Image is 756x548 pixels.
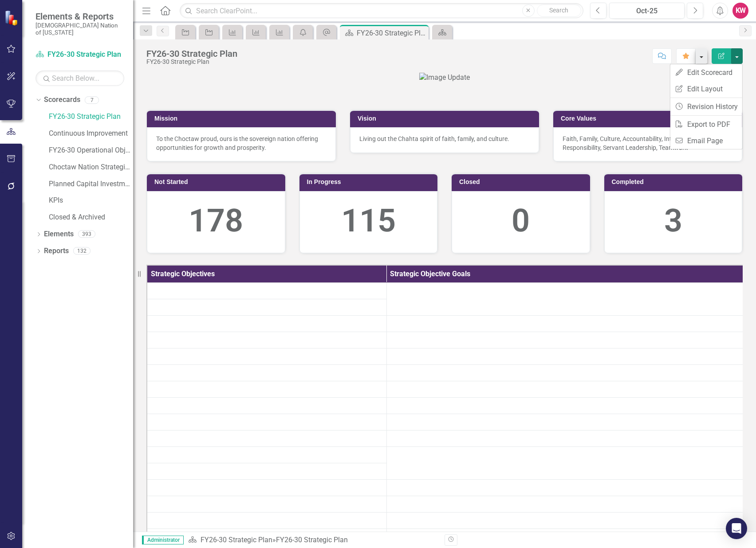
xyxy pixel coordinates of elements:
[459,179,586,185] h3: Closed
[614,198,733,244] div: 3
[359,135,509,142] span: Living out the Chahta spirit of faith, family, and culture.
[73,247,91,255] div: 132
[44,229,74,239] a: Elements
[49,112,133,122] a: FY26-30 Strategic Plan
[612,6,681,16] div: Oct-25
[609,3,685,19] button: Oct-25
[49,129,133,139] a: Continuous Improvement
[670,64,742,81] a: Edit Scorecard
[35,50,124,60] a: FY26-30 Strategic Plan
[461,198,581,244] div: 0
[670,133,742,149] a: Email Page
[156,198,276,244] div: 178
[188,535,438,545] div: »
[276,536,348,544] div: FY26-30 Strategic Plan
[78,231,95,238] div: 393
[201,536,272,544] a: FY26-30 Strategic Plan
[49,196,133,206] a: KPIs
[44,246,69,256] a: Reports
[358,115,535,122] h3: Vision
[146,49,237,59] div: FY26-30 Strategic Plan
[49,162,133,172] a: Choctaw Nation Strategic Plan
[307,179,433,185] h3: In Progress
[156,135,318,151] span: To the Choctaw proud, ours is the sovereign nation offering opportunities for growth and prosperity.
[419,73,470,83] img: Image Update
[612,179,738,185] h3: Completed
[537,4,581,17] button: Search
[670,81,742,97] a: Edit Layout
[563,134,733,152] p: Faith, Family, Culture, Accountability, Integrity, Honor, Responsibility, Servant Leadership, Tea...
[35,11,124,22] span: Elements & Reports
[35,70,124,86] input: Search Below...
[49,145,133,156] a: FY26-30 Operational Objectives
[35,22,124,36] small: [DEMOGRAPHIC_DATA] Nation of [US_STATE]
[561,115,738,122] h3: Core Values
[154,115,331,122] h3: Mission
[49,179,133,189] a: Planned Capital Investments
[670,116,742,133] a: Export to PDF
[670,98,742,115] a: Revision History
[154,179,281,185] h3: Not Started
[732,3,748,19] button: KW
[357,27,426,39] div: FY26-30 Strategic Plan
[85,96,99,104] div: 7
[180,3,583,19] input: Search ClearPoint...
[309,198,429,244] div: 115
[549,7,568,14] span: Search
[4,10,20,25] img: ClearPoint Strategy
[142,536,184,544] span: Administrator
[49,212,133,223] a: Closed & Archived
[44,95,80,105] a: Scorecards
[726,518,747,539] div: Open Intercom Messenger
[146,59,237,65] div: FY26-30 Strategic Plan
